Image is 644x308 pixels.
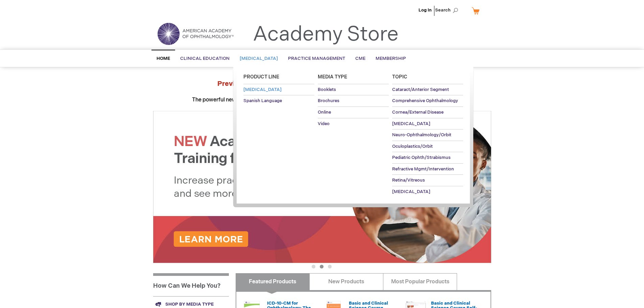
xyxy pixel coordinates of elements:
[392,144,433,149] span: Oculoplastics/Orbit
[392,155,451,160] span: Pediatric Ophth/Strabismus
[419,7,432,13] a: Log In
[435,3,461,17] span: Search
[392,189,430,194] span: [MEDICAL_DATA]
[312,265,315,268] button: 1 of 3
[392,121,430,126] span: [MEDICAL_DATA]
[392,98,458,103] span: Comprehensive Ophthalmology
[383,273,457,290] a: Most Popular Products
[240,56,278,61] span: [MEDICAL_DATA]
[320,265,324,268] button: 2 of 3
[288,56,345,61] span: Practice Management
[236,273,310,290] a: Featured Products
[392,110,444,115] span: Cornea/External Disease
[318,98,339,103] span: Brochures
[328,265,332,268] button: 3 of 3
[392,177,425,183] span: Retina/Vitreous
[243,74,279,80] span: Product Line
[253,22,399,47] a: Academy Store
[309,273,383,290] a: New Products
[153,273,229,296] h1: How Can We Help You?
[318,121,330,126] span: Video
[376,56,406,61] span: Membership
[243,87,282,92] span: [MEDICAL_DATA]
[217,80,427,88] strong: Preview the at AAO 2025
[318,74,347,80] span: Media Type
[318,110,331,115] span: Online
[392,87,449,92] span: Cataract/Anterior Segment
[392,132,451,138] span: Neuro-Ophthalmology/Orbit
[392,74,407,80] span: Topic
[180,56,230,61] span: Clinical Education
[243,98,282,103] span: Spanish Language
[392,166,454,172] span: Refractive Mgmt/Intervention
[355,56,365,61] span: CME
[318,87,336,92] span: Booklets
[157,56,170,61] span: Home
